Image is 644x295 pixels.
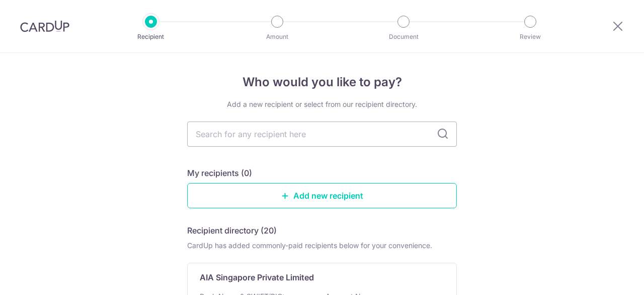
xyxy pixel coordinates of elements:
[493,32,568,42] p: Review
[366,32,441,42] p: Document
[240,32,314,42] p: Amount
[114,32,188,42] p: Recipient
[187,122,457,147] input: Search for any recipient here
[187,73,457,91] h4: Who would you like to pay?
[20,20,69,32] img: CardUp
[187,241,457,251] div: CardUp has added commonly-paid recipients below for your convenience.
[187,167,252,179] h5: My recipients (0)
[187,183,457,208] a: Add new recipient
[187,224,277,237] h5: Recipient directory (20)
[187,99,457,109] div: Add a new recipient or select from our recipient directory.
[200,271,314,283] p: AIA Singapore Private Limited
